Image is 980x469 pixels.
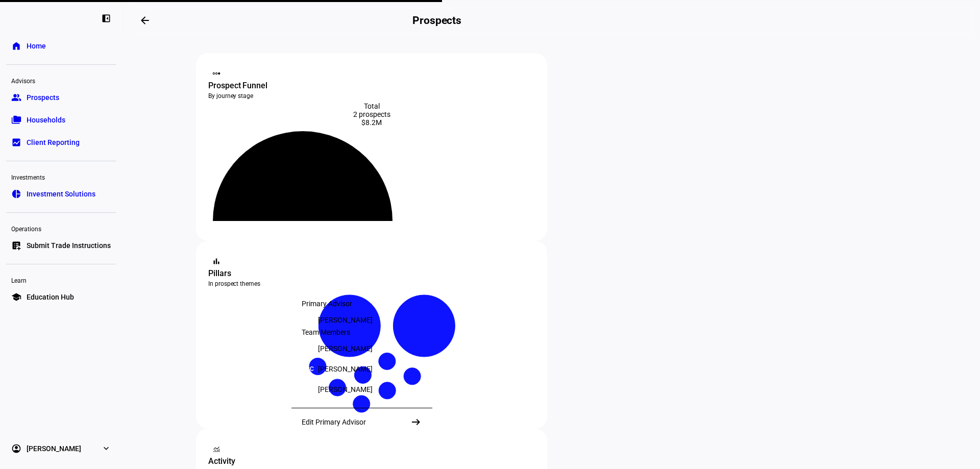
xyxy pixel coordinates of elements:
[318,361,373,377] div: [PERSON_NAME]
[11,137,21,147] eth-mat-symbol: bid_landscape
[318,312,373,328] div: [PERSON_NAME]
[6,132,116,153] a: bid_landscapeClient Reporting
[302,418,366,426] div: Edit Primary Advisor
[6,184,116,204] a: pie_chartInvestment Solutions
[211,444,222,454] mat-icon: monitoring
[208,110,535,118] div: 2 prospects
[306,365,314,373] span: GC
[101,13,111,23] eth-mat-symbol: left_panel_close
[6,169,116,184] div: Investments
[11,41,21,51] eth-mat-symbol: home
[208,118,535,127] div: $8.2M
[6,110,116,130] a: folder_copyHouseholds
[11,92,21,103] eth-mat-symbol: group
[11,240,21,251] eth-mat-symbol: list_alt_add
[6,36,116,56] a: homeHome
[27,292,74,302] span: Education Hub
[302,300,422,308] div: Primary Advisor
[208,280,535,288] div: In prospect themes
[11,115,21,125] eth-mat-symbol: folder_copy
[27,137,80,147] span: Client Reporting
[27,240,111,251] span: Submit Trade Instructions
[211,68,222,79] mat-icon: steppers
[208,102,535,110] div: Total
[410,416,422,428] mat-icon: arrow_right_alt
[305,386,315,393] span: MK
[318,381,373,398] div: [PERSON_NAME]
[302,328,422,336] div: Team Members
[27,115,65,125] span: Households
[208,92,535,100] div: By journey stage
[6,73,116,87] div: Advisors
[101,443,111,454] eth-mat-symbol: expand_more
[27,189,95,199] span: Investment Solutions
[11,292,21,302] eth-mat-symbol: school
[6,87,116,108] a: groupProspects
[6,221,116,235] div: Operations
[208,80,535,92] div: Prospect Funnel
[208,455,535,467] div: Activity
[318,340,373,357] div: [PERSON_NAME]
[208,267,535,280] div: Pillars
[11,189,21,199] eth-mat-symbol: pie_chart
[27,41,46,51] span: Home
[211,256,222,266] mat-icon: bar_chart
[306,345,314,352] span: KD
[27,443,81,454] span: [PERSON_NAME]
[6,273,116,287] div: Learn
[306,316,314,324] span: LW
[139,14,151,27] mat-icon: arrow_backwards
[412,14,461,27] h2: Prospects
[27,92,59,103] span: Prospects
[11,443,21,454] eth-mat-symbol: account_circle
